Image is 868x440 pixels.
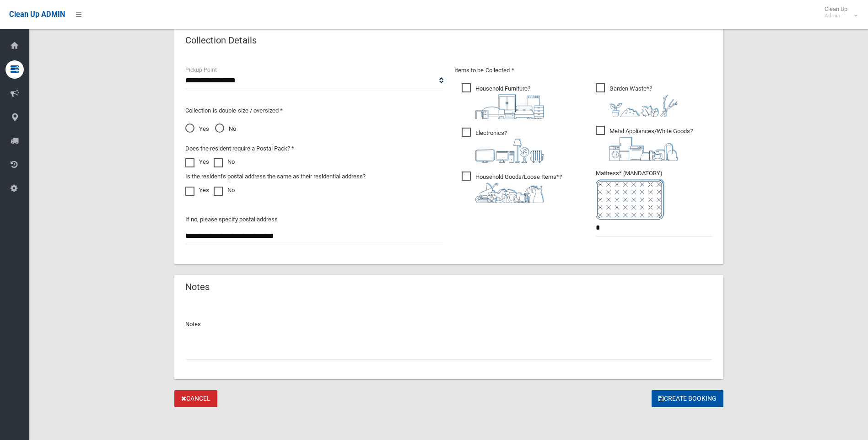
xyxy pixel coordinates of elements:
[609,94,678,117] img: 4fd8a5c772b2c999c83690221e5242e0.png
[462,172,562,203] span: Household Goods/Loose Items*
[185,156,209,167] label: Yes
[185,123,209,134] span: Yes
[185,105,443,116] p: Collection is double size / oversized *
[174,390,217,407] a: Cancel
[185,214,278,225] label: If no, please specify postal address
[609,85,678,117] i: ?
[825,12,847,19] small: Admin
[475,129,544,163] i: ?
[596,179,664,220] img: e7408bece873d2c1783593a074e5cb2f.png
[609,128,693,161] i: ?
[454,65,712,76] p: Items to be Collected *
[475,182,544,203] img: b13cc3517677393f34c0a387616ef184.png
[185,319,712,330] p: Notes
[185,171,366,182] label: Is the resident's postal address the same as their residential address?
[214,185,235,196] label: No
[475,94,544,119] img: aa9efdbe659d29b613fca23ba79d85cb.png
[185,143,294,154] label: Does the resident require a Postal Pack? *
[185,185,209,196] label: Yes
[475,85,544,119] i: ?
[596,126,693,161] span: Metal Appliances/White Goods
[820,5,857,19] span: Clean Up
[462,83,544,119] span: Household Furniture
[475,173,562,203] i: ?
[609,137,678,161] img: 36c1b0289cb1767239cdd3de9e694f19.png
[174,32,268,49] header: Collection Details
[596,83,678,117] span: Garden Waste*
[475,139,544,163] img: 394712a680b73dbc3d2a6a3a7ffe5a07.png
[174,278,221,296] header: Notes
[462,128,544,163] span: Electronics
[596,170,712,220] span: Mattress* (MANDATORY)
[214,156,235,167] label: No
[9,10,65,19] span: Clean Up ADMIN
[652,390,723,407] button: Create Booking
[215,123,236,134] span: No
